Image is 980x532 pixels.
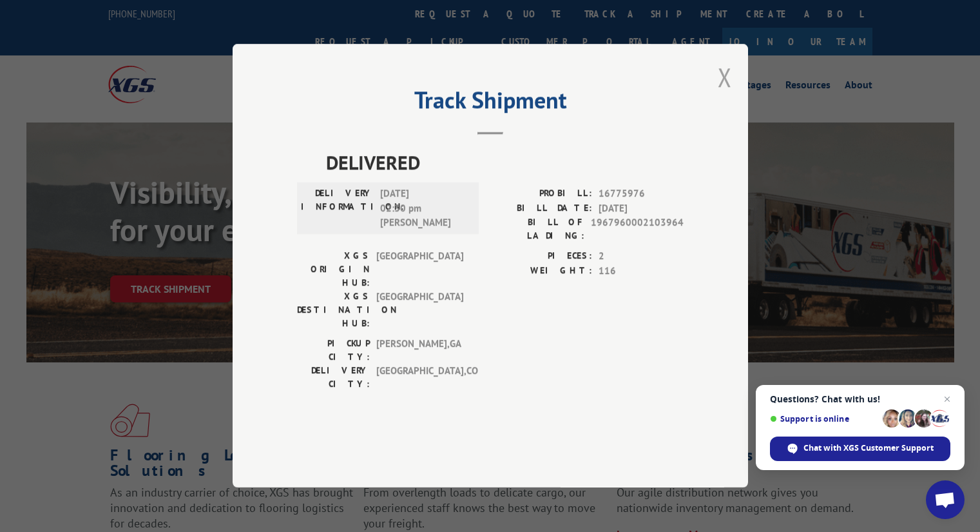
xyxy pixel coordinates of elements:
[599,201,684,216] span: [DATE]
[380,187,467,231] span: [DATE] 02:30 pm [PERSON_NAME]
[599,250,684,264] span: 2
[803,442,934,454] span: Chat with XGS Customer Support
[376,337,463,364] span: [PERSON_NAME] , GA
[297,91,684,115] h2: Track Shipment
[297,250,370,290] label: XGS ORIGIN HUB:
[490,264,592,279] label: WEIGHT:
[770,394,950,404] span: Questions? Chat with us!
[301,187,374,231] label: DELIVERY INFORMATION:
[376,364,463,391] span: [GEOGRAPHIC_DATA] , CO
[490,201,592,216] label: BILL DATE:
[326,148,684,177] span: DELIVERED
[297,364,370,391] label: DELIVERY CITY:
[376,290,463,331] span: [GEOGRAPHIC_DATA]
[599,187,684,202] span: 16775976
[770,414,878,424] span: Support is online
[297,290,370,331] label: XGS DESTINATION HUB:
[939,391,955,407] span: Close chat
[591,216,684,243] span: 1967960002103964
[718,60,732,94] button: Close modal
[926,480,965,519] div: Open chat
[297,337,370,364] label: PICKUP CITY:
[376,250,463,290] span: [GEOGRAPHIC_DATA]
[599,264,684,279] span: 116
[490,187,592,202] label: PROBILL:
[770,437,950,461] div: Chat with XGS Customer Support
[490,250,592,264] label: PIECES:
[490,216,584,243] label: BILL OF LADING:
